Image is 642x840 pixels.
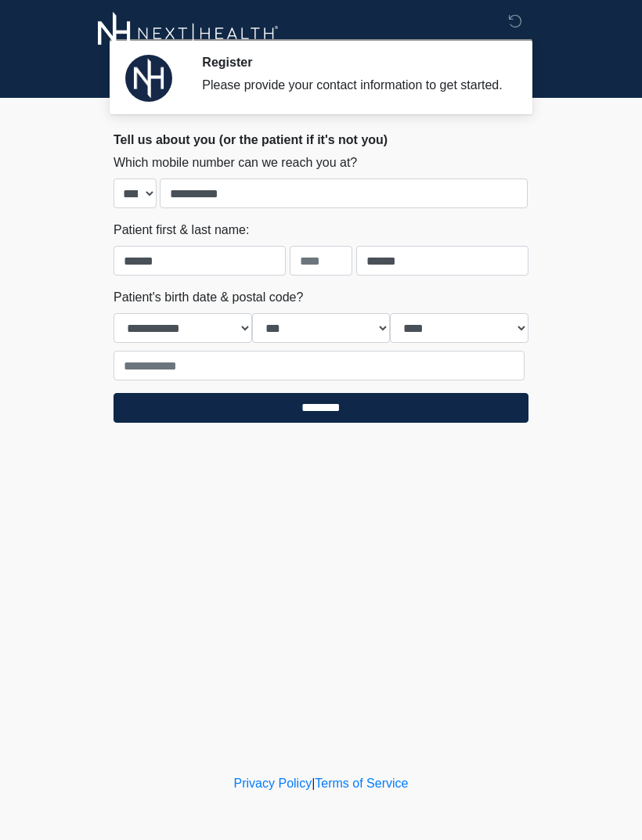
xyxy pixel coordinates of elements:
[312,777,315,790] a: |
[234,777,312,790] a: Privacy Policy
[98,12,279,55] img: Next-Health Logo
[114,221,249,240] label: Patient first & last name:
[114,288,303,307] label: Patient's birth date & postal code?
[315,777,408,790] a: Terms of Service
[125,55,172,102] img: Agent Avatar
[114,132,528,147] h2: Tell us about you (or the patient if it's not you)
[114,153,357,172] label: Which mobile number can we reach you at?
[202,76,505,95] div: Please provide your contact information to get started.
